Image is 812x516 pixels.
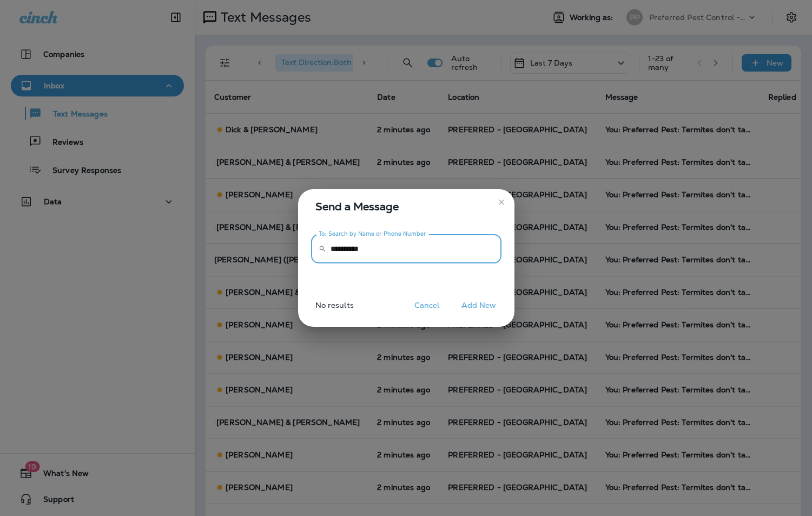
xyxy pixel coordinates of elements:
[456,297,502,314] button: Add New
[315,198,501,215] span: Send a Message
[493,193,510,211] button: close
[319,230,426,238] label: To: Search by Name or Phone Number
[407,297,447,314] button: Cancel
[294,301,354,318] p: No results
